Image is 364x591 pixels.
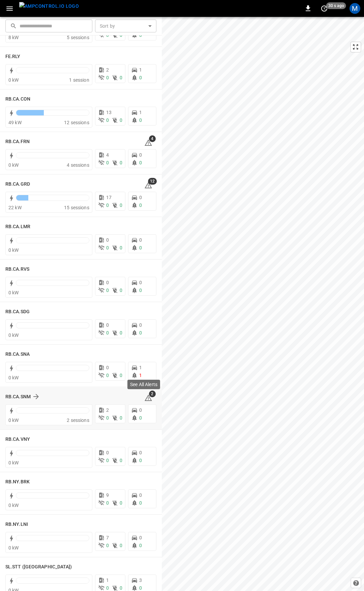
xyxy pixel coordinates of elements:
span: 4 [106,152,109,158]
span: 0 [139,75,142,80]
span: 0 [120,458,122,463]
span: 1 [139,365,142,370]
span: 0 [106,245,109,250]
span: 30 s ago [326,2,346,9]
span: 0 [106,117,109,123]
p: See All Alerts [130,381,157,388]
span: 0 [106,280,109,285]
span: 0 [106,450,109,455]
span: 4 [149,135,156,142]
span: 0 [120,203,122,208]
span: 0 [139,237,142,243]
span: 0 [120,585,122,591]
span: 0 [139,117,142,123]
span: 0 kW [8,503,19,508]
span: 0 kW [8,418,19,423]
span: 12 sessions [64,120,89,125]
h6: RB.NY.LNI [5,521,28,528]
span: 0 [139,245,142,250]
span: 0 [139,322,142,328]
span: 0 kW [8,545,19,550]
span: 0 [106,500,109,506]
span: 0 [139,195,142,200]
span: 7 [106,535,109,540]
span: 0 [139,585,142,591]
h6: RB.CA.RVS [5,266,29,273]
span: 0 kW [8,332,19,338]
span: 0 [120,245,122,250]
span: 0 [106,543,109,548]
span: 13 [106,110,112,115]
span: 0 [139,492,142,498]
span: 0 [106,75,109,80]
h6: RB.NY.BRK [5,478,30,486]
h6: RB.CA.GRD [5,181,30,188]
div: profile-icon [350,3,360,14]
span: 0 [106,373,109,378]
h6: RB.CA.CON [5,96,30,103]
span: 0 [106,365,109,370]
img: ampcontrol.io logo [19,2,79,10]
span: 0 kW [8,290,19,295]
span: 2 [149,391,156,397]
span: 0 [120,117,122,123]
span: 0 [120,500,122,506]
span: 1 session [69,77,89,83]
span: 22 kW [8,205,22,210]
h6: FE.RLY [5,53,21,60]
span: 9 [106,492,109,498]
h6: RB.CA.VNY [5,436,30,443]
span: 0 [106,203,109,208]
span: 49 kW [8,120,22,125]
span: 0 [139,203,142,208]
span: 1 [139,373,142,378]
span: 2 [106,407,109,413]
span: 0 [139,288,142,293]
h6: RB.CA.SNM [5,393,31,401]
span: 0 [106,330,109,335]
h6: RB.CA.SDG [5,308,30,316]
span: 0 [106,288,109,293]
span: 0 [120,160,122,165]
span: 0 [139,330,142,335]
span: 0 kW [8,77,19,83]
span: 0 kW [8,375,19,380]
span: 1 [139,110,142,115]
span: 1 [106,577,109,583]
span: 0 [106,585,109,591]
span: 15 sessions [64,205,89,210]
span: 0 [139,543,142,548]
h6: RB.CA.SNA [5,351,30,358]
span: 1 [139,67,142,73]
span: 0 [120,543,122,548]
span: 0 [120,75,122,80]
span: 17 [106,195,112,200]
span: 0 [139,160,142,165]
button: set refresh interval [319,3,330,14]
span: 8 kW [8,35,19,40]
span: 0 [106,322,109,328]
span: 0 [139,407,142,413]
span: 0 [139,458,142,463]
span: 0 [106,237,109,243]
span: 5 sessions [67,35,89,40]
span: 0 [139,415,142,421]
span: 2 sessions [67,418,89,423]
h6: SL.STT (Statesville) [5,563,72,571]
span: 0 [139,535,142,540]
span: 12 [148,178,157,185]
span: 2 [106,67,109,73]
span: 0 [120,288,122,293]
span: 3 [139,577,142,583]
span: 0 [139,280,142,285]
span: 0 [139,152,142,158]
canvas: Map [162,17,364,591]
span: 0 [106,458,109,463]
span: 0 [120,373,122,378]
span: 0 kW [8,460,19,465]
span: 0 kW [8,247,19,253]
span: 0 [106,415,109,421]
span: 0 [106,160,109,165]
span: 4 sessions [67,162,89,168]
span: 0 [139,450,142,455]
